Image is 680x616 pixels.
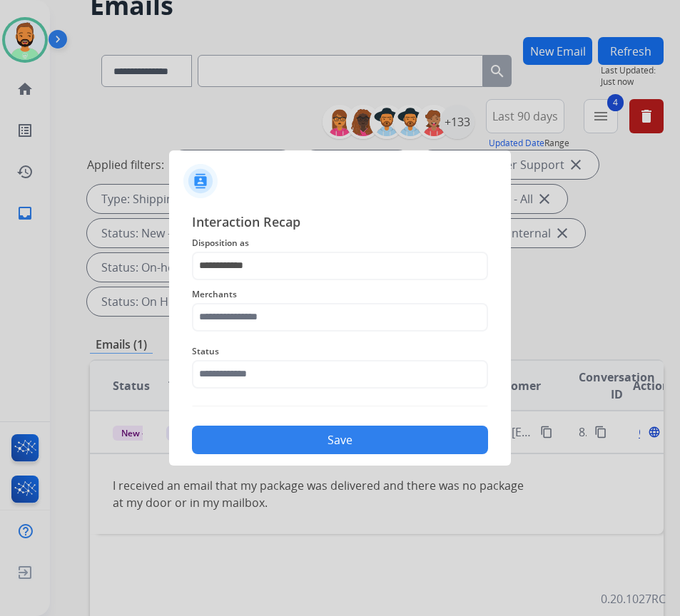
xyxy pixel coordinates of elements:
p: 0.20.1027RC [601,590,666,607]
span: Interaction Recap [192,212,488,235]
img: contact-recap-line.svg [192,406,488,406]
span: Status [192,343,488,360]
span: Merchants [192,286,488,303]
button: Save [192,426,488,454]
img: contactIcon [183,164,218,198]
span: Disposition as [192,235,488,252]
